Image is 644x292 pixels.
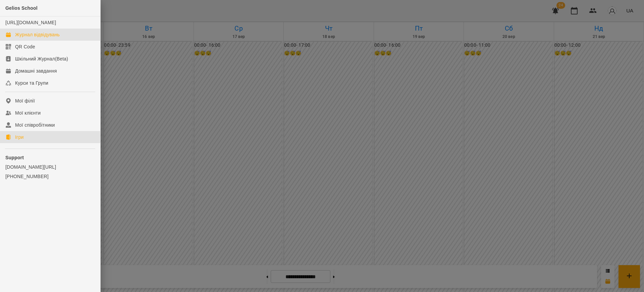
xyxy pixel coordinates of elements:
[15,122,55,128] div: Мої співробітники
[15,68,57,74] div: Домашні завдання
[15,80,48,86] div: Курси та Групи
[15,31,60,38] div: Журнал відвідувань
[5,5,38,11] span: Gelios School
[15,55,68,62] div: Шкільний Журнал(Beta)
[5,154,95,161] p: Support
[15,43,35,50] div: QR Code
[15,134,23,140] div: Ігри
[5,20,56,25] a: [URL][DOMAIN_NAME]
[15,110,41,116] div: Мої клієнти
[5,164,95,170] a: [DOMAIN_NAME][URL]
[15,97,35,104] div: Мої філії
[5,173,95,180] a: [PHONE_NUMBER]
